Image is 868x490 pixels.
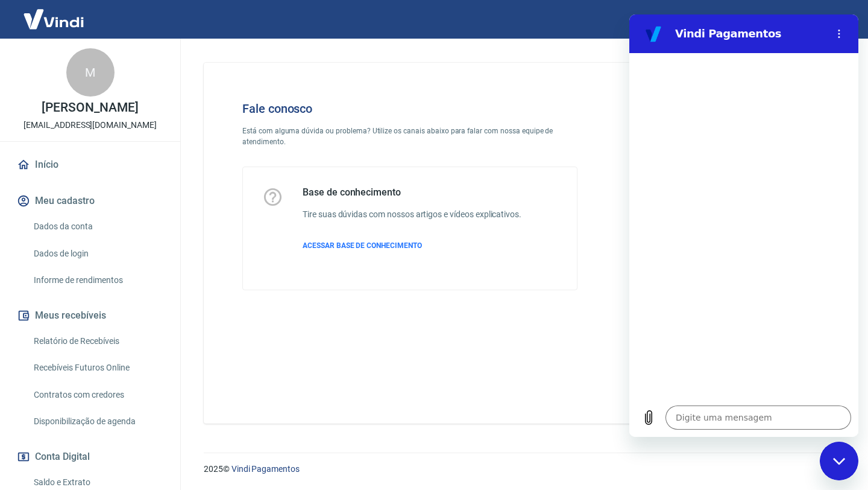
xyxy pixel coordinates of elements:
[810,8,854,31] button: Sair
[303,240,521,251] a: ACESSAR BASE DE CONHECIMENTO
[303,241,422,250] span: ACESSAR BASE DE CONHECIMENTO
[820,442,858,480] iframe: Botão para abrir a janela de mensagens, conversa em andamento
[24,119,157,132] p: [EMAIL_ADDRESS][DOMAIN_NAME]
[29,268,166,293] a: Informe de rendimentos
[14,444,166,470] button: Conta Digital
[242,101,577,116] h4: Fale conosco
[29,241,166,266] a: Dados de login
[617,82,800,243] img: Fale conosco
[231,464,300,474] a: Vindi Pagamentos
[14,1,93,37] img: Vindi
[303,208,521,221] h6: Tire suas dúvidas com nossos artigos e vídeos explicativos.
[242,126,577,147] p: Está com alguma dúvida ou problema? Utilize os canais abaixo para falar com nossa equipe de atend...
[29,355,166,380] a: Recebíveis Futuros Online
[42,101,138,114] p: [PERSON_NAME]
[629,14,858,437] iframe: Janela de mensagens
[29,329,166,354] a: Relatório de Recebíveis
[303,186,521,199] h5: Base de conhecimento
[29,214,166,239] a: Dados da conta
[29,383,166,407] a: Contratos com credores
[14,188,166,214] button: Meu cadastro
[14,302,166,329] button: Meus recebíveis
[14,151,166,178] a: Início
[29,409,166,434] a: Disponibilização de agenda
[204,463,839,476] p: 2025 ©
[66,48,115,97] div: M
